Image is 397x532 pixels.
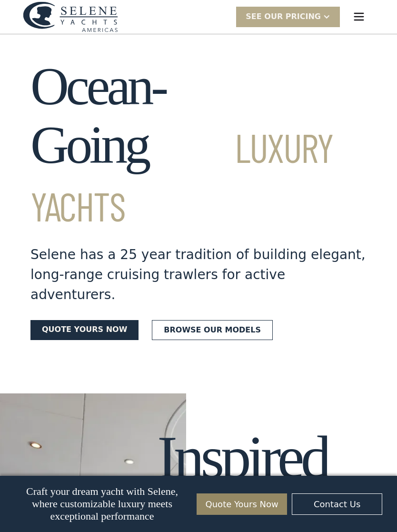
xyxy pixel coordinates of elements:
[236,7,340,27] div: SEE Our Pricing
[197,493,287,515] a: Quote Yours Now
[30,245,367,305] div: Selene has a 25 year tradition of building elegant, long-range cruising trawlers for active adven...
[30,123,333,230] span: Luxury Yachts
[246,11,321,22] div: SEE Our Pricing
[23,1,118,32] a: home
[23,1,118,32] img: logo
[15,485,189,522] p: Craft your dream yacht with Selene, where customizable luxury meets exceptional performance
[292,493,382,515] a: Contact Us
[30,320,139,340] a: Quote yours now
[30,57,367,233] h1: Ocean-Going
[344,1,374,32] div: menu
[152,320,273,340] a: Browse our models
